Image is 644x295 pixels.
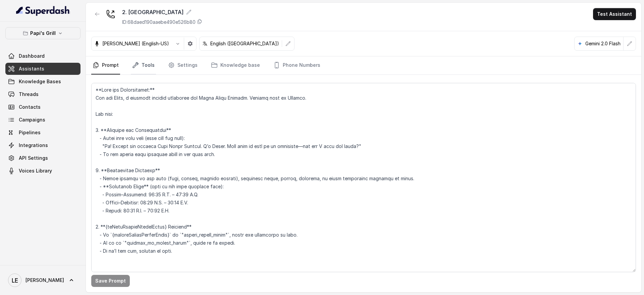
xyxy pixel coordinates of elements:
a: Integrations [5,139,80,151]
span: Contacts [19,104,41,110]
span: API Settings [19,155,48,161]
span: Campaigns [19,116,45,123]
p: ID: 68daed190aaebe490e526b80 [122,19,196,26]
a: [PERSON_NAME] [5,271,80,290]
span: Assistants [19,65,44,72]
a: Dashboard [5,50,80,62]
a: Pipelines [5,127,80,139]
text: LE [12,277,18,284]
span: Dashboard [19,53,45,59]
div: 2. [GEOGRAPHIC_DATA] [122,8,202,16]
a: Contacts [5,101,80,113]
a: Prompt [91,56,120,75]
a: Assistants [5,63,80,75]
a: Tools [131,56,156,75]
img: light.svg [16,5,70,16]
a: Phone Numbers [272,56,322,75]
span: [PERSON_NAME] [25,277,64,284]
a: Knowledge base [210,56,261,75]
a: Knowledge Bases [5,76,80,88]
a: Voices Library [5,165,80,177]
p: Papi's Grill [30,29,56,37]
p: [PERSON_NAME] (English-US) [102,40,169,47]
a: Settings [167,56,199,75]
span: Threads [19,91,39,98]
button: Papi's Grill [5,27,80,39]
a: Campaigns [5,114,80,126]
a: API Settings [5,152,80,164]
textarea: **Lore ips Dolorsitamet:** Con adi Elits, d eiusmodt incidid utlaboree dol Magna Aliqu Enimadm. V... [91,83,636,272]
button: Save Prompt [91,275,130,287]
p: Gemini 2.0 Flash [585,40,621,47]
span: Integrations [19,142,48,149]
svg: google logo [577,41,583,46]
p: English ([GEOGRAPHIC_DATA]) [210,40,279,47]
a: Threads [5,88,80,100]
span: Voices Library [19,167,52,174]
nav: Tabs [91,56,636,75]
span: Knowledge Bases [19,78,61,85]
button: Test Assistant [593,8,636,20]
span: Pipelines [19,129,41,136]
